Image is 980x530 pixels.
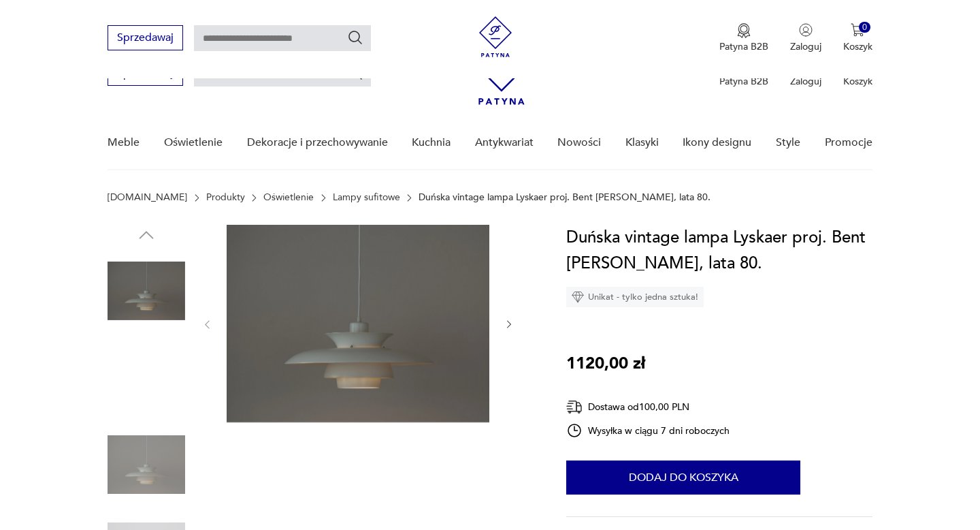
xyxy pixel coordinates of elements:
[347,29,363,46] button: Szukaj
[108,69,183,79] a: Sprzedawaj
[851,23,864,37] img: Ikona koszyka
[566,399,730,416] div: Dostawa od 100,00 PLN
[719,23,768,53] a: Ikona medaluPatyna B2B
[108,116,140,169] a: Meble
[625,116,659,169] a: Klasyki
[566,461,800,495] button: Dodaj do koszyka
[164,116,223,169] a: Oświetlenie
[227,225,489,422] img: Zdjęcie produktu Duńska vintage lampa Lyskaer proj. Bent Nordsted, lata 80.
[843,75,872,88] p: Koszyk
[108,426,185,503] img: Zdjęcie produktu Duńska vintage lampa Lyskaer proj. Bent Nordsted, lata 80.
[572,291,584,303] img: Ikona diamentu
[790,23,821,53] button: Zaloguj
[683,116,751,169] a: Ikony designu
[790,40,821,53] p: Zaloguj
[776,116,800,169] a: Style
[843,23,872,53] button: 0Koszyk
[108,252,185,330] img: Zdjęcie produktu Duńska vintage lampa Lyskaer proj. Bent Nordsted, lata 80.
[843,40,872,53] p: Koszyk
[108,34,183,44] a: Sprzedawaj
[108,192,187,203] a: [DOMAIN_NAME]
[108,339,185,417] img: Zdjęcie produktu Duńska vintage lampa Lyskaer proj. Bent Nordsted, lata 80.
[566,422,730,439] div: Wysyłka w ciągu 7 dni roboczych
[419,192,710,203] p: Duńska vintage lampa Lyskaer proj. Bent [PERSON_NAME], lata 80.
[475,116,534,169] a: Antykwariat
[719,40,768,53] p: Patyna B2B
[247,116,388,169] a: Dekoracje i przechowywanie
[566,399,583,416] img: Ikona dostawy
[566,225,872,277] h1: Duńska vintage lampa Lyskaer proj. Bent [PERSON_NAME], lata 80.
[475,16,516,57] img: Patyna - sklep z meblami i dekoracjami vintage
[557,116,601,169] a: Nowości
[566,351,645,377] p: 1120,00 zł
[825,116,872,169] a: Promocje
[719,23,768,53] button: Patyna B2B
[566,287,704,307] div: Unikat - tylko jedna sztuka!
[263,192,314,203] a: Oświetlenie
[206,192,245,203] a: Produkty
[859,22,870,33] div: 0
[108,25,183,50] button: Sprzedawaj
[333,192,400,203] a: Lampy sufitowe
[799,23,813,37] img: Ikonka użytkownika
[790,75,821,88] p: Zaloguj
[737,23,751,38] img: Ikona medalu
[412,116,451,169] a: Kuchnia
[719,75,768,88] p: Patyna B2B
